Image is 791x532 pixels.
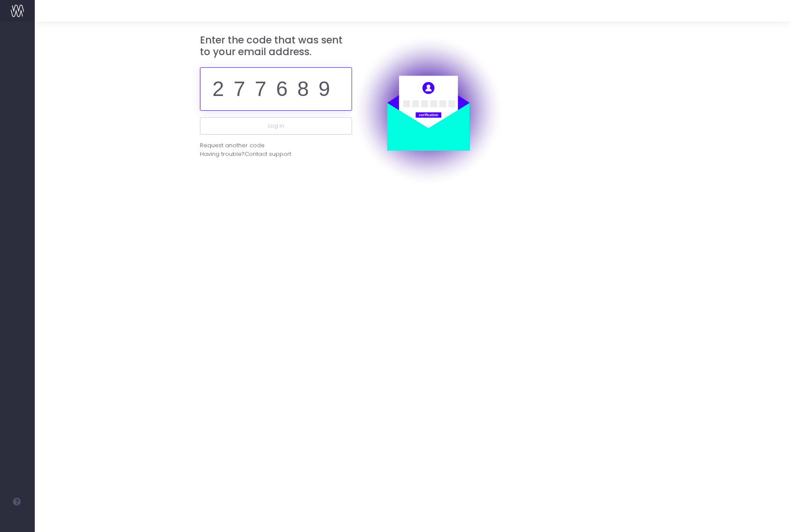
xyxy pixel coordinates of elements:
button: Log in [200,117,352,135]
div: Request another code [200,141,265,150]
span: Contact support [245,150,291,159]
h3: Enter the code that was sent to your email address. [200,34,352,58]
img: images/default_profile_image.png [11,515,24,528]
div: Having trouble? [200,150,352,159]
img: auth.png [352,34,504,186]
